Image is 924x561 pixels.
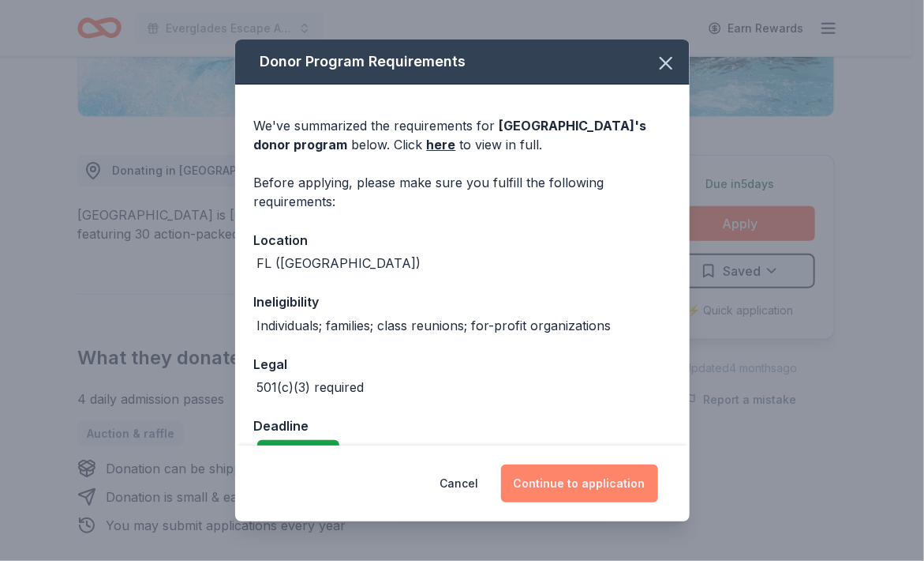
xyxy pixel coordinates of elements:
[257,378,365,397] div: 501(c)(3) required
[501,465,658,503] button: Continue to application
[235,40,690,85] div: Donor Program Requirements
[254,354,671,375] div: Legal
[440,465,479,503] button: Cancel
[254,116,671,154] div: We've summarized the requirements for below. Click to view in full.
[257,254,421,273] div: FL ([GEOGRAPHIC_DATA])
[257,440,339,462] div: Due in 5 days
[254,416,671,436] div: Deadline
[257,316,612,335] div: Individuals; families; class reunions; for-profit organizations
[254,173,671,211] div: Before applying, please make sure you fulfill the following requirements:
[427,135,456,154] a: here
[254,230,671,250] div: Location
[254,292,671,312] div: Ineligibility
